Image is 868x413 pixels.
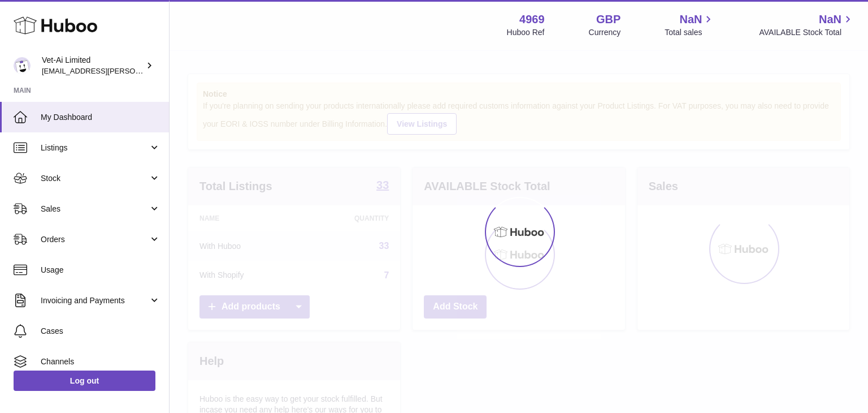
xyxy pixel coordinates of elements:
[589,27,621,38] div: Currency
[41,204,149,214] span: Sales
[519,12,545,27] strong: 4969
[41,265,160,276] span: Usage
[41,112,160,123] span: My Dashboard
[759,12,854,38] a: NaN AVAILABLE Stock Total
[507,27,545,38] div: Huboo Ref
[819,12,841,27] span: NaN
[14,57,31,74] img: abbey.fraser-roe@vet-ai.com
[759,27,854,38] span: AVAILABLE Stock Total
[14,371,155,391] a: Log out
[41,356,160,367] span: Channels
[665,12,715,38] a: NaN Total sales
[665,27,715,38] span: Total sales
[41,173,149,184] span: Stock
[42,66,227,75] span: [EMAIL_ADDRESS][PERSON_NAME][DOMAIN_NAME]
[42,55,144,76] div: Vet-Ai Limited
[41,143,149,153] span: Listings
[41,295,149,306] span: Invoicing and Payments
[41,234,149,245] span: Orders
[596,12,620,27] strong: GBP
[679,12,702,27] span: NaN
[41,326,160,337] span: Cases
